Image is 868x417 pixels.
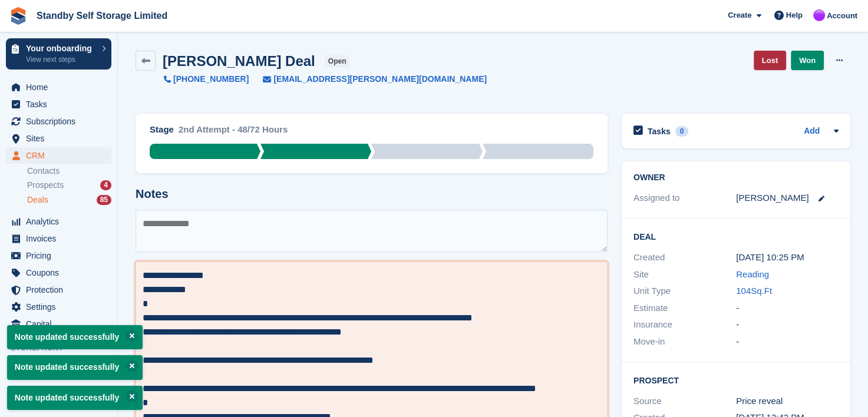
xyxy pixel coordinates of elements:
[7,325,143,349] p: Note updated successfully
[633,191,736,205] div: Assigned to
[736,335,839,349] div: -
[6,299,111,315] a: menu
[97,195,111,205] div: 85
[27,180,64,191] span: Prospects
[26,96,97,112] span: Tasks
[633,251,736,264] div: Created
[136,187,608,201] h2: Notes
[32,6,172,25] a: Standby Self Storage Limited
[633,268,736,282] div: Site
[633,284,736,298] div: Unit Type
[736,318,839,332] div: -
[736,395,839,408] div: Price reveal
[173,73,249,85] span: [PHONE_NUMBER]
[6,230,111,247] a: menu
[736,191,808,205] div: [PERSON_NAME]
[633,335,736,349] div: Move-in
[827,10,857,22] span: Account
[7,355,143,379] p: Note updated successfully
[26,130,97,147] span: Sites
[804,125,820,138] a: Add
[6,96,111,112] a: menu
[27,194,111,206] a: Deals 85
[6,264,111,281] a: menu
[728,9,751,21] span: Create
[27,179,111,191] a: Prospects 4
[26,247,97,264] span: Pricing
[26,282,97,298] span: Protection
[26,44,96,52] p: Your onboarding
[179,123,288,144] div: 2nd Attempt - 48/72 Hours
[675,126,689,137] div: 0
[736,251,839,264] div: [DATE] 10:25 PM
[633,318,736,332] div: Insurance
[786,9,803,21] span: Help
[791,51,824,70] a: Won
[6,113,111,130] a: menu
[6,213,111,230] a: menu
[813,9,825,21] img: Sue Ford
[26,147,97,164] span: CRM
[6,282,111,298] a: menu
[633,173,839,183] h2: Owner
[26,299,97,315] span: Settings
[633,302,736,315] div: Estimate
[27,194,48,206] span: Deals
[100,180,111,190] div: 4
[6,130,111,147] a: menu
[6,38,111,69] a: Your onboarding View next steps
[6,316,111,332] a: menu
[6,247,111,264] a: menu
[6,357,111,373] a: menu
[648,126,671,137] h2: Tasks
[164,73,249,85] a: [PHONE_NUMBER]
[26,230,97,247] span: Invoices
[26,264,97,281] span: Coupons
[736,302,839,315] div: -
[26,316,97,332] span: Capital
[9,7,27,25] img: stora-icon-8386f47178a22dfd0bd8f6a31ec36ba5ce8667c1dd55bd0f319d3a0aa187defe.svg
[754,51,786,70] a: Lost
[6,147,111,164] a: menu
[26,113,97,130] span: Subscriptions
[736,286,772,296] a: 104Sq.Ft
[150,123,174,137] div: Stage
[26,79,97,95] span: Home
[633,395,736,408] div: Source
[249,73,487,85] a: [EMAIL_ADDRESS][PERSON_NAME][DOMAIN_NAME]
[325,55,350,67] span: open
[163,53,315,69] h2: [PERSON_NAME] Deal
[26,213,97,230] span: Analytics
[736,269,769,279] a: Reading
[7,386,143,410] p: Note updated successfully
[633,374,839,386] h2: Prospect
[26,54,96,65] p: View next steps
[273,73,487,85] span: [EMAIL_ADDRESS][PERSON_NAME][DOMAIN_NAME]
[6,79,111,95] a: menu
[27,166,111,177] a: Contacts
[633,230,839,242] h2: Deal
